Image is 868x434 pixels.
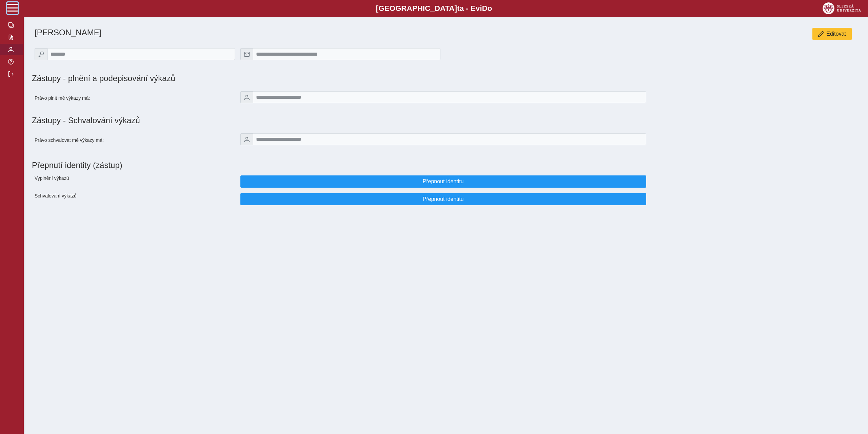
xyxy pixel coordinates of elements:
[20,4,848,13] b: [GEOGRAPHIC_DATA] a - Evi
[457,4,459,13] span: t
[32,131,238,150] div: Právo schvalovat mé výkazy má:
[35,28,577,37] h1: [PERSON_NAME]
[482,4,487,13] span: D
[32,116,860,125] h1: Zástupy - Schvalování výkazů
[812,28,852,40] button: Editovat
[32,190,238,208] div: Schvalování výkazů
[246,178,640,185] span: Přepnout identitu
[823,2,861,14] img: logo_web_su.png
[246,196,640,202] span: Přepnout identitu
[32,89,238,108] div: Právo plnit mé výkazy má:
[32,158,854,173] h1: Přepnutí identity (zástup)
[240,175,646,188] button: Přepnout identitu
[240,193,646,205] button: Přepnout identitu
[826,31,846,37] span: Editovat
[32,74,577,83] h1: Zástupy - plnění a podepisování výkazů
[32,173,238,190] div: Vyplnění výkazů
[488,4,492,13] span: o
